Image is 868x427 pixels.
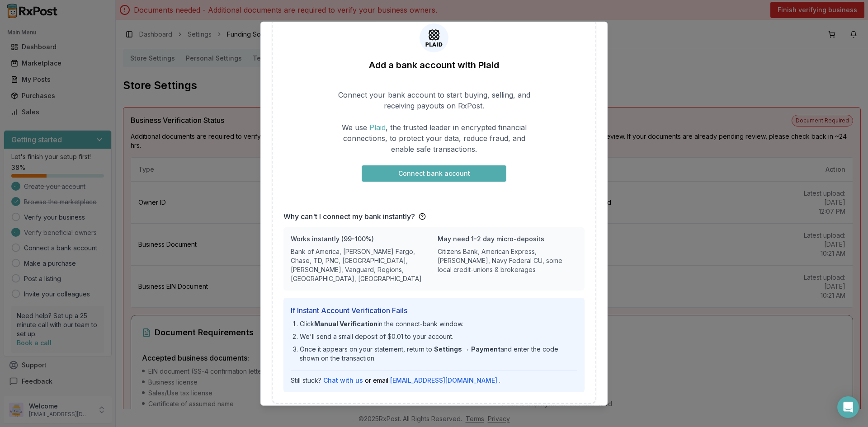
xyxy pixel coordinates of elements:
p: We use , the trusted leader in encrypted financial connections, to protect your data, reduce frau... [333,122,535,154]
button: Connect bank account [362,165,506,181]
img: Plaid [423,23,445,52]
li: Once it appears on your statement, return to and enter the code shown on the transaction. [300,344,577,362]
span: Still stuck? [291,375,321,385]
span: . [499,375,500,385]
p: Bank of America, [PERSON_NAME] Fargo, Chase, TD, PNC, [GEOGRAPHIC_DATA], [PERSON_NAME], Vanguard,... [291,247,430,283]
li: We'll send a small deposit of $0.01 to your account. [300,332,577,341]
a: Plaid [369,122,386,131]
div: Open Intercom Messenger [837,396,859,418]
h4: Works instantly (99-100%) [291,234,430,243]
span: or email [365,375,388,385]
li: Click in the connect-bank window. [300,319,577,328]
h4: If Instant Account Verification Fails [291,305,577,315]
p: Connect your bank account to start buying, selling, and receiving payouts on RxPost. [333,89,535,111]
strong: Settings → Payment [434,345,500,352]
h3: Why can't I connect my bank instantly? [283,211,415,221]
p: Citizens Bank, American Express, [PERSON_NAME], Navy Federal CU, some local credit-unions & broke... [438,247,577,274]
button: Chat with us [323,375,363,385]
strong: Manual Verification [314,319,377,327]
div: Add a bank account with Plaid [283,58,585,71]
a: [EMAIL_ADDRESS][DOMAIN_NAME] [390,375,497,385]
h4: May need 1-2 day micro-deposits [438,234,577,243]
